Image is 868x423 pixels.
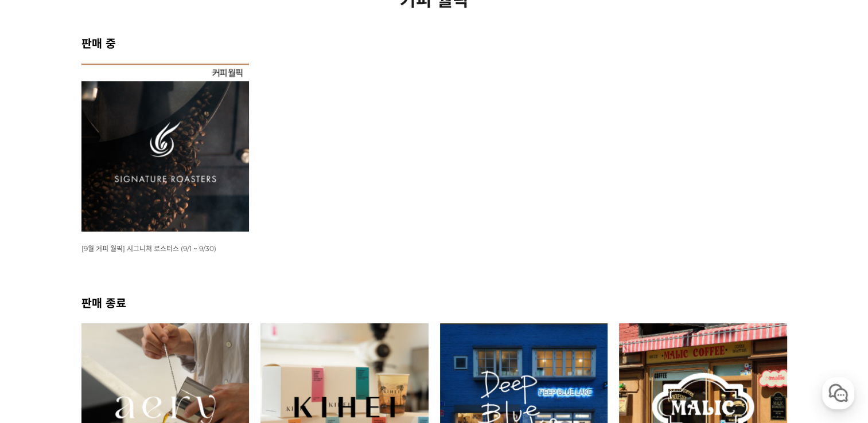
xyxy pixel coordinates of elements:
[3,328,76,357] a: 홈
[105,346,119,355] span: 대화
[81,244,216,253] a: [9월 커피 월픽] 시그니쳐 로스터스 (9/1 ~ 9/30)
[81,294,787,311] h2: 판매 종료
[148,328,220,357] a: 설정
[76,328,148,357] a: 대화
[81,64,250,232] img: [9월 커피 월픽] 시그니쳐 로스터스 (9/1 ~ 9/30)
[81,34,787,51] h2: 판매 중
[177,345,191,354] span: 설정
[36,345,43,354] span: 홈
